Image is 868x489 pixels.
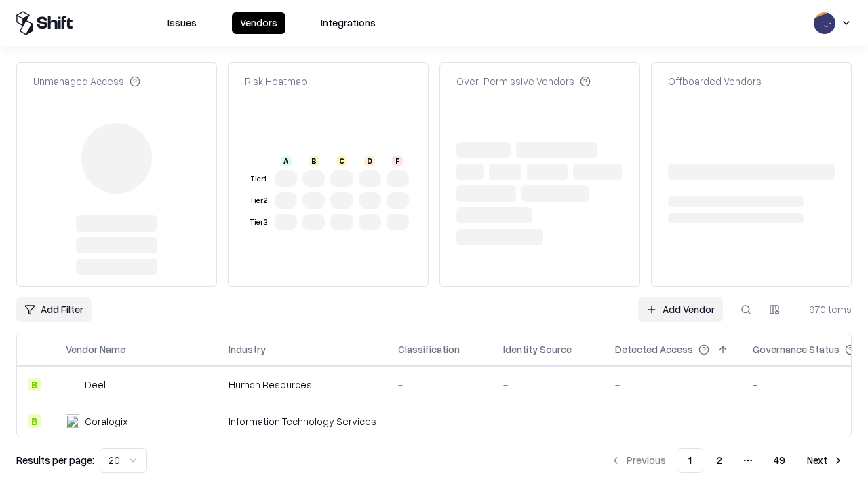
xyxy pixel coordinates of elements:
div: Detected Access [615,342,693,357]
div: B [309,156,319,166]
div: - [615,378,731,392]
div: Offboarded Vendors [668,74,762,88]
div: Classification [398,342,460,357]
div: Unmanaged Access [33,74,140,88]
button: Next [799,448,852,473]
div: Coralogix [85,414,127,429]
div: - [615,414,731,429]
div: Identity Source [503,342,572,357]
button: Integrations [313,12,384,34]
button: Issues [159,12,205,34]
button: 49 [763,448,796,473]
nav: pagination [602,448,852,473]
div: A [281,156,292,166]
div: Deel [85,378,106,392]
button: 2 [706,448,733,473]
p: Results per page: [16,453,94,467]
button: Add Filter [16,297,92,322]
div: Over-Permissive Vendors [456,74,591,88]
div: Industry [229,342,266,357]
div: Tier 1 [248,173,269,185]
div: Information Technology Services [229,414,376,429]
img: Coralogix [66,414,79,428]
div: D [364,156,375,166]
div: Vendor Name [66,342,125,357]
div: Human Resources [229,378,376,392]
img: Deel [66,378,79,391]
div: Tier 3 [248,217,269,228]
div: - [503,414,593,429]
div: Governance Status [753,342,840,357]
div: Risk Heatmap [245,74,307,88]
button: 1 [677,448,703,473]
div: Tier 2 [248,195,269,206]
div: B [28,414,41,428]
div: 970 items [797,302,852,316]
div: - [398,414,481,429]
a: Add Vendor [638,297,723,322]
button: Vendors [232,12,285,34]
div: - [398,378,481,392]
div: F [392,156,403,166]
div: C [336,156,347,166]
div: - [503,378,593,392]
div: B [28,378,41,391]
